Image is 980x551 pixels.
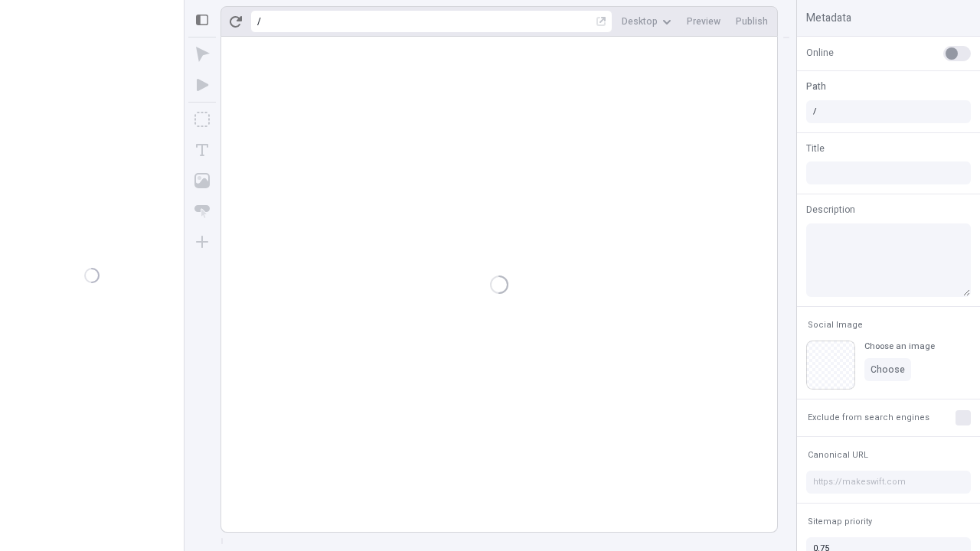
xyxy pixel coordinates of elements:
span: Path [806,80,826,93]
span: Sitemap priority [808,516,872,527]
button: Social Image [805,316,866,334]
span: Social Image [808,319,863,331]
span: Preview [687,15,720,28]
button: Button [188,197,216,225]
button: Exclude from search engines [805,409,933,427]
button: Desktop [616,10,678,33]
button: Publish [730,10,774,33]
span: Choose [871,364,905,376]
button: Canonical URL [805,446,871,465]
span: Description [806,203,855,217]
button: Image [188,167,216,194]
button: Sitemap priority [805,513,875,531]
button: Preview [681,10,727,33]
span: Exclude from search engines [808,412,929,423]
div: / [257,15,261,28]
div: Choose an image [864,341,935,352]
button: Choose [864,358,911,381]
span: Title [806,142,825,155]
span: Publish [736,15,768,28]
button: Box [188,106,216,133]
button: Text [188,136,216,164]
span: Desktop [622,15,658,28]
span: Canonical URL [808,449,868,461]
span: Online [806,46,834,60]
input: https://makeswift.com [806,471,971,494]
